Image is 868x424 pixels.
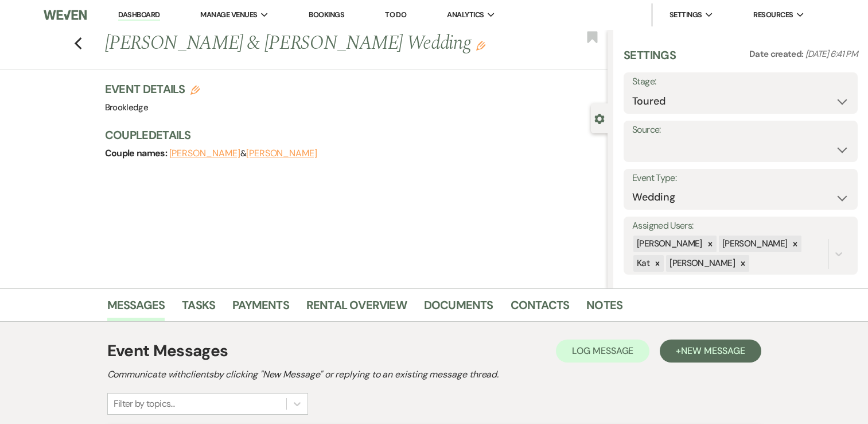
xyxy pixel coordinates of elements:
[632,218,849,234] label: Assigned Users:
[511,296,570,321] a: Contacts
[805,48,858,60] span: [DATE] 6:41 PM
[749,48,805,60] span: Date created:
[586,296,622,321] a: Notes
[105,127,597,143] h3: Couple Details
[666,255,737,272] div: [PERSON_NAME]
[624,47,676,72] h3: Settings
[107,339,228,363] h1: Event Messages
[246,149,317,158] button: [PERSON_NAME]
[447,9,484,21] span: Analytics
[670,9,702,21] span: Settings
[572,345,633,357] span: Log Message
[105,102,149,113] span: Brookledge
[232,296,289,321] a: Payments
[105,30,503,57] h1: [PERSON_NAME] & [PERSON_NAME] Wedding
[114,397,175,411] div: Filter by topics...
[719,236,789,252] div: [PERSON_NAME]
[632,170,849,187] label: Event Type:
[632,122,849,138] label: Source:
[385,10,406,20] a: To Do
[182,296,215,321] a: Tasks
[632,74,849,90] label: Stage:
[200,9,257,21] span: Manage Venues
[633,236,704,252] div: [PERSON_NAME]
[594,113,605,124] button: Close lead details
[105,81,200,97] h3: Event Details
[107,368,761,381] h2: Communicate with clients by clicking "New Message" or replying to an existing message thread.
[476,40,485,51] button: Edit
[118,10,159,21] a: Dashboard
[169,149,240,158] button: [PERSON_NAME]
[105,147,169,159] span: Couple names:
[633,255,651,272] div: Kat
[107,296,165,321] a: Messages
[660,340,761,363] button: +New Message
[306,296,407,321] a: Rental Overview
[753,9,793,21] span: Resources
[424,296,493,321] a: Documents
[169,148,317,159] span: &
[44,3,87,27] img: Weven Logo
[309,10,344,20] a: Bookings
[556,340,649,363] button: Log Message
[681,345,745,357] span: New Message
